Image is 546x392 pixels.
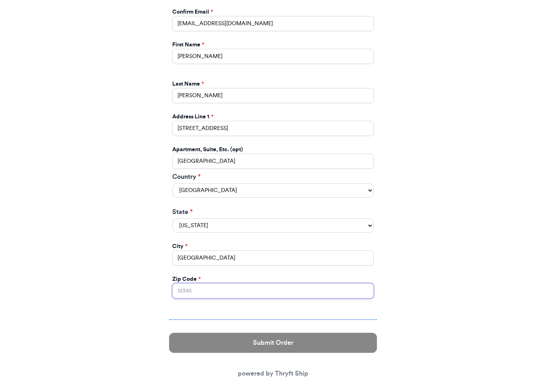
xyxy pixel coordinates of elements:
label: First Name [172,41,204,49]
label: Apartment, Suite, Etc. (opt) [172,146,243,154]
label: Confirm Email [172,8,213,16]
label: City [172,242,187,250]
input: Last Name [172,88,374,103]
a: powered by Thryft Ship [238,370,308,377]
label: Country [172,172,374,182]
label: State [172,207,374,217]
input: First Name [172,49,374,64]
input: Confirm Email [172,16,374,31]
label: Last Name [172,80,204,88]
label: Address Line 1 [172,113,213,121]
label: Zip Code [172,275,201,283]
input: 12345 [172,283,374,298]
button: Submit Order [169,333,377,353]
